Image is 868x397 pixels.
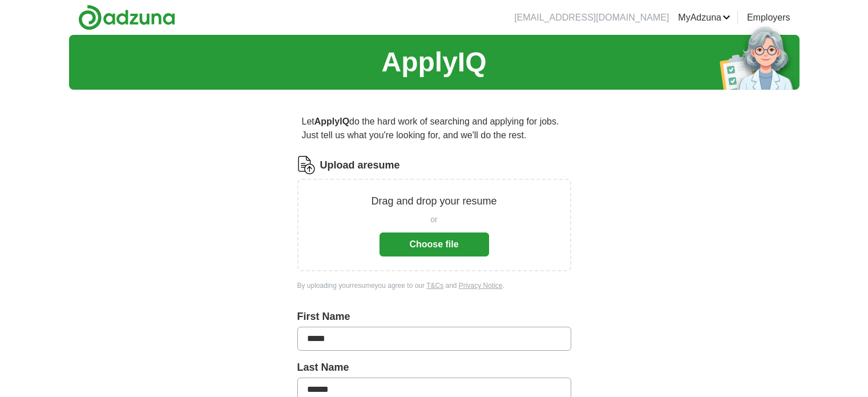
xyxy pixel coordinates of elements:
[459,282,503,290] a: Privacy Notice
[426,282,443,290] a: T&Cs
[371,194,496,209] p: Drag and drop your resume
[678,11,730,25] a: MyAdzuna
[747,11,790,25] a: Employers
[381,42,486,83] h1: ApplyIQ
[297,309,571,324] label: First Name
[297,360,571,375] label: Last Name
[320,158,400,173] label: Upload a resume
[297,110,571,147] p: Let do the hard work of searching and applying for jobs. Just tell us what you're looking for, an...
[380,232,489,256] button: Choose file
[78,5,175,30] img: Adzuna logo
[297,156,316,174] img: CV Icon
[514,11,669,25] li: [EMAIL_ADDRESS][DOMAIN_NAME]
[297,280,571,291] div: By uploading your resume you agree to our and .
[430,214,437,226] span: or
[314,117,349,126] strong: ApplyIQ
